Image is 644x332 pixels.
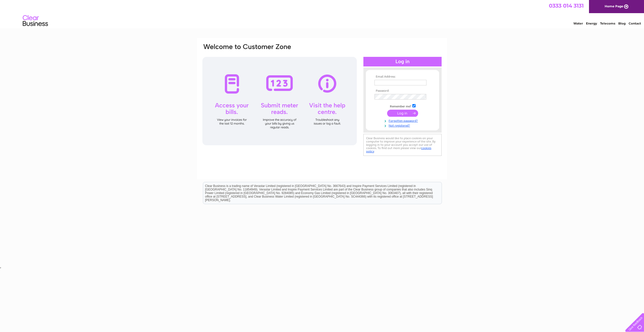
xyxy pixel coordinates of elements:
a: Telecoms [600,21,615,25]
div: Clear Business is a trading name of Verastar Limited (registered in [GEOGRAPHIC_DATA] No. 3667643... [203,3,442,25]
a: Not registered? [374,123,432,128]
td: Remember me? [373,103,432,108]
a: Water [573,21,583,25]
th: Email Address: [373,75,432,79]
a: cookies policy [366,146,431,153]
input: Submit [387,110,418,117]
a: Contact [629,21,641,25]
a: Energy [586,21,597,25]
div: Clear Business would like to place cookies on your computer to improve your experience of the sit... [363,134,442,156]
img: logo.png [22,13,48,29]
a: Blog [618,21,626,25]
th: Password: [373,89,432,93]
a: 0333 014 3131 [549,3,584,9]
a: Forgotten password? [374,118,432,123]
